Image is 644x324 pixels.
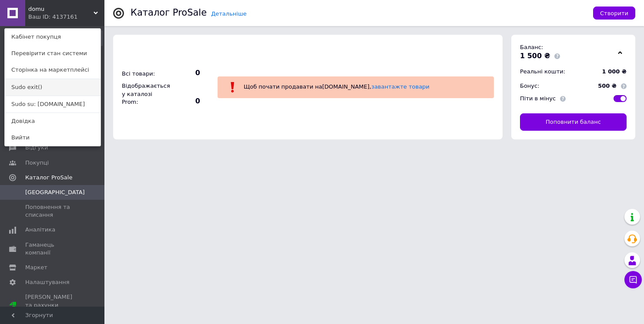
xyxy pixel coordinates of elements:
[624,271,642,288] button: Чат з покупцем
[170,68,200,78] span: 0
[602,68,627,75] span: 1 000 ₴
[5,79,101,96] a: Sudo exit()
[5,29,101,45] a: Кабінет покупця
[25,174,72,182] span: Каталог ProSale
[226,81,239,94] img: :exclamation:
[546,118,601,126] span: Поповнити баланс
[25,241,80,257] span: Гаманець компанії
[371,83,429,90] a: завантажте товари
[25,226,55,234] span: Аналітика
[120,68,168,80] div: Всі товари:
[241,81,487,93] div: Щоб почати продавати на [DOMAIN_NAME] ,
[5,96,101,112] a: Sudo su: [DOMAIN_NAME]
[520,52,550,60] span: 1 500 ₴
[5,129,101,146] a: Вийти
[28,13,65,21] div: Ваш ID: 4137161
[25,144,48,152] span: Відгуки
[170,96,200,106] span: 0
[598,83,617,89] span: 500 ₴
[520,68,565,75] span: Реальні кошти:
[520,113,627,131] a: Поповнити баланс
[520,83,540,89] span: Бонус:
[28,5,94,13] span: domu
[25,278,70,286] span: Налаштування
[25,264,47,271] span: Маркет
[520,95,556,102] span: Піти в мінус
[25,159,49,167] span: Покупці
[25,188,85,196] span: [GEOGRAPHIC_DATA]
[520,44,543,50] span: Баланс:
[211,10,247,17] a: Детальніше
[600,10,628,17] span: Створити
[5,113,101,129] a: Довідка
[120,80,168,108] div: Відображається у каталозі Prom:
[131,8,207,17] div: Каталог ProSale
[25,203,80,219] span: Поповнення та списання
[5,62,101,78] a: Сторінка на маркетплейсі
[593,7,635,20] button: Створити
[5,45,101,62] a: Перевірити стан системи
[25,293,80,317] span: [PERSON_NAME] та рахунки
